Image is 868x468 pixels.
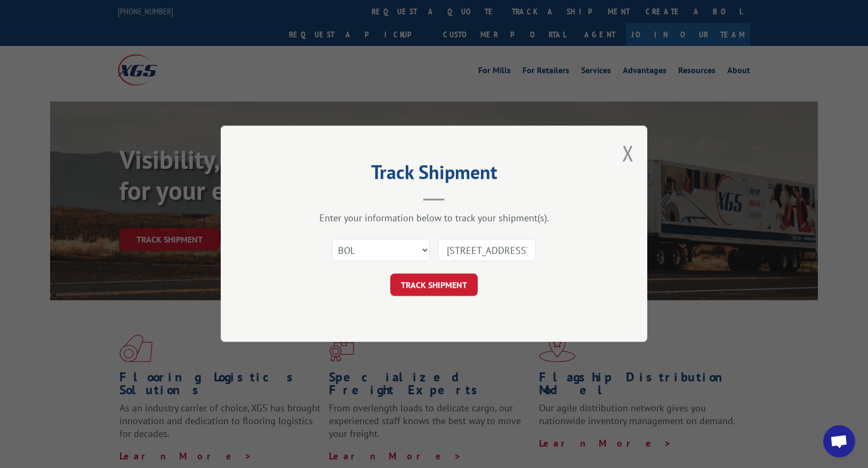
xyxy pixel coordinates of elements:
[274,165,594,185] h2: Track Shipment
[438,239,536,262] input: Number(s)
[823,425,855,457] div: Open chat
[622,139,634,167] button: Close modal
[390,274,478,297] button: TRACK SHIPMENT
[274,212,594,224] div: Enter your information below to track your shipment(s).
